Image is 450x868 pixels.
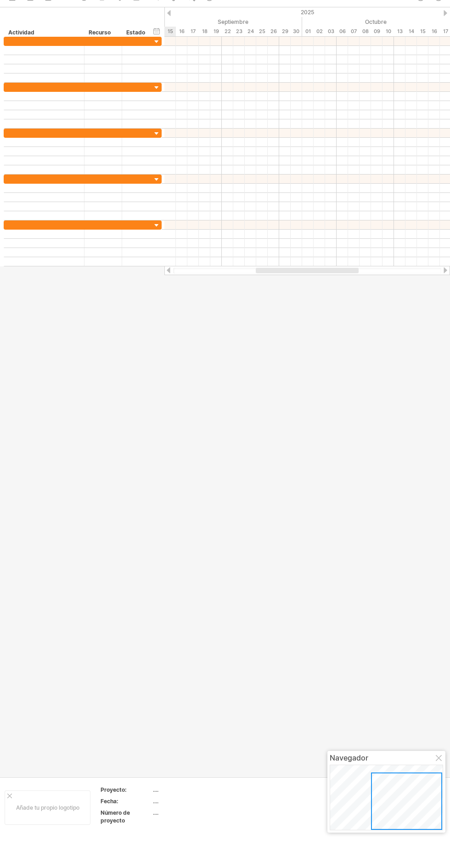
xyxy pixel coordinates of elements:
font: 09 [374,28,380,34]
div: Viernes, 10 de octubre de 2025 [382,27,394,36]
font: 07 [351,28,357,34]
font: 13 [397,28,403,34]
div: Lunes, 6 de octubre de 2025 [337,27,348,36]
font: Añade tu propio logotipo [16,804,79,811]
div: Jueves, 18 de septiembre de 2025 [199,27,210,36]
font: 16 [432,28,437,34]
font: 14 [409,28,414,34]
font: 2025 [301,9,314,16]
div: Martes, 30 de septiembre de 2025 [291,27,302,36]
div: Jueves, 2 de octubre de 2025 [314,27,325,36]
div: Septiembre de 2025 [50,17,302,27]
div: Martes, 14 de octubre de 2025 [405,27,417,36]
font: 03 [328,28,334,34]
div: Jueves, 16 de octubre de 2025 [428,27,440,36]
font: 22 [225,28,231,34]
div: Lunes, 22 de septiembre de 2025 [222,27,233,36]
div: Miércoles, 24 de septiembre de 2025 [245,27,256,36]
font: 19 [214,28,219,34]
font: 23 [236,28,242,34]
div: Miércoles, 15 de octubre de 2025 [417,27,428,36]
div: Lunes, 13 de octubre de 2025 [394,27,405,36]
div: Viernes, 19 de septiembre de 2025 [210,27,222,36]
font: 15 [168,28,173,34]
font: Proyecto: [101,786,127,793]
font: .... [153,809,158,816]
font: 24 [247,28,254,34]
font: Estado [126,29,145,36]
div: Martes, 23 de septiembre de 2025 [233,27,245,36]
font: 15 [420,28,426,34]
font: Septiembre [218,18,248,25]
font: 17 [443,28,448,34]
font: 06 [339,28,346,34]
div: Jueves, 9 de octubre de 2025 [371,27,382,36]
font: Navegador [330,753,368,762]
font: Fecha: [101,798,118,805]
font: 10 [386,28,391,34]
div: Lunes, 29 de septiembre de 2025 [279,27,291,36]
font: Recurso [89,29,111,36]
div: Miércoles, 17 de septiembre de 2025 [187,27,199,36]
font: 30 [293,28,299,34]
font: .... [153,798,158,805]
font: Octubre [365,18,387,25]
div: Jueves, 25 de septiembre de 2025 [256,27,268,36]
div: Martes, 16 de septiembre de 2025 [176,27,187,36]
font: 18 [202,28,208,34]
div: Viernes, 26 de septiembre de 2025 [268,27,279,36]
div: Viernes, 3 de octubre de 2025 [325,27,337,36]
font: Actividad [8,29,34,36]
font: 16 [179,28,185,34]
font: Número de proyecto [101,809,130,824]
font: 29 [282,28,288,34]
font: .... [153,786,158,793]
div: Miércoles, 1 de octubre de 2025 [302,27,314,36]
font: 17 [191,28,196,34]
font: 25 [259,28,265,34]
font: 01 [305,28,311,34]
div: Miércoles, 8 de octubre de 2025 [360,27,371,36]
font: 02 [316,28,323,34]
div: Martes, 7 de octubre de 2025 [348,27,360,36]
font: 26 [270,28,277,34]
div: Lunes, 15 de septiembre de 2025 [164,27,176,36]
font: 08 [362,28,369,34]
